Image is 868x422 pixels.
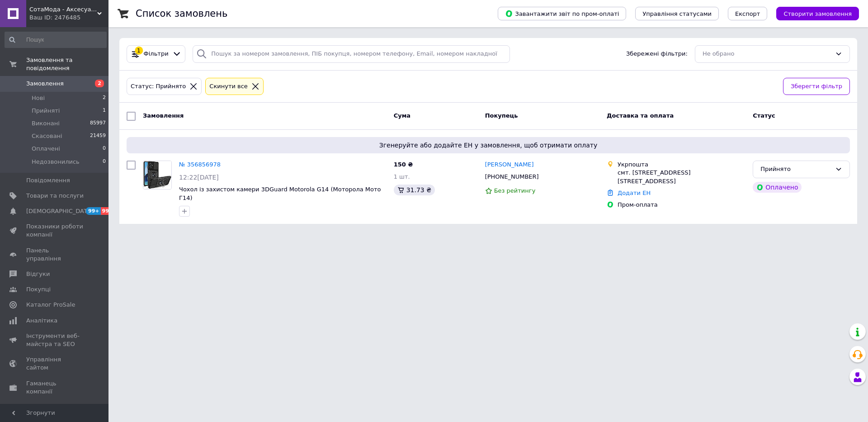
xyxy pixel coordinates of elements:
[179,174,219,181] span: 12:22[DATE]
[728,7,768,20] button: Експорт
[642,10,712,17] span: Управління статусами
[129,82,188,91] div: Статус: Прийнято
[103,107,106,115] span: 1
[735,10,760,17] span: Експорт
[760,165,831,174] div: Прийнято
[776,7,859,20] button: Створити замовлення
[32,158,80,166] span: Недозвонились
[394,112,410,119] span: Cума
[29,5,97,14] span: СотаМода - Аксесуари для гаджетів
[26,332,84,348] span: Інструменти веб-майстра та SEO
[179,161,221,168] a: № 356856978
[95,80,104,87] span: 2
[494,187,536,194] span: Без рейтингу
[26,301,75,309] span: Каталог ProSale
[86,207,101,215] span: 99+
[783,78,850,95] button: Зберегти фільтр
[767,10,859,17] a: Створити замовлення
[26,207,93,215] span: [DEMOGRAPHIC_DATA]
[103,94,106,102] span: 2
[498,7,626,20] button: Завантажити звіт по пром-оплаті
[143,161,172,190] a: Фото товару
[103,145,106,153] span: 0
[29,14,108,22] div: Ваш ID: 2476485
[618,161,745,169] div: Укрпошта
[208,82,250,91] div: Cкинути все
[26,285,51,294] span: Покупці
[101,207,116,215] span: 99+
[26,403,49,411] span: Маркет
[179,186,381,201] a: Чохол із захистом камери 3DGuard Motorola G14 (Моторола Мото Г14)
[607,112,674,119] span: Доставка та оплата
[26,56,108,72] span: Замовлення та повідомлення
[26,379,84,396] span: Гаманець компанії
[144,50,169,58] span: Фільтри
[394,161,413,168] span: 150 ₴
[505,9,619,18] span: Завантажити звіт по пром-оплаті
[753,112,775,119] span: Статус
[90,132,106,140] span: 21459
[618,201,745,209] div: Пром-оплата
[26,356,84,372] span: Управління сайтом
[394,173,410,180] span: 1 шт.
[618,190,651,196] a: Додати ЕН
[791,82,842,91] span: Зберегти фільтр
[635,7,719,20] button: Управління статусами
[26,176,70,185] span: Повідомлення
[5,32,107,48] input: Пошук
[143,112,184,119] span: Замовлення
[485,161,534,169] a: [PERSON_NAME]
[26,247,84,263] span: Панель управління
[485,173,539,180] span: [PHONE_NUMBER]
[136,8,227,19] h1: Список замовлень
[103,158,106,166] span: 0
[26,80,64,88] span: Замовлення
[32,94,45,102] span: Нові
[32,132,62,140] span: Скасовані
[26,223,84,239] span: Показники роботи компанії
[135,47,143,55] div: 1
[130,141,846,150] span: Згенеруйте або додайте ЕН у замовлення, щоб отримати оплату
[485,112,518,119] span: Покупець
[26,270,50,278] span: Відгуки
[32,107,60,115] span: Прийняті
[32,145,60,153] span: Оплачені
[783,10,852,17] span: Створити замовлення
[618,169,745,185] div: смт. [STREET_ADDRESS] [STREET_ADDRESS]
[32,119,60,128] span: Виконані
[703,49,831,59] div: Не обрано
[143,161,171,189] img: Фото товару
[626,50,688,58] span: Збережені фільтри:
[193,45,510,63] input: Пошук за номером замовлення, ПІБ покупця, номером телефону, Email, номером накладної
[26,317,57,325] span: Аналітика
[90,119,106,128] span: 85997
[394,185,435,195] div: 31.73 ₴
[753,182,802,193] div: Оплачено
[26,192,84,200] span: Товари та послуги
